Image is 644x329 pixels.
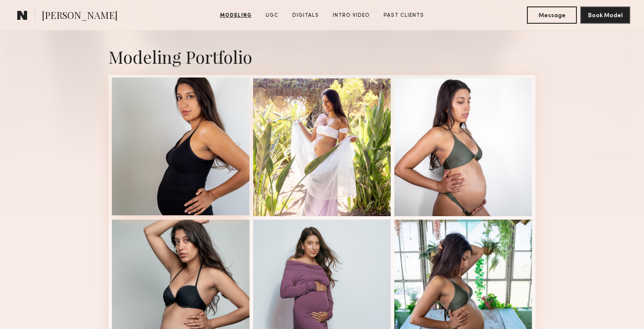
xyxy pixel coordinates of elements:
a: Book Model [580,11,630,19]
button: Book Model [580,6,630,24]
div: Modeling Portfolio [108,45,536,68]
a: Modeling [217,12,255,19]
a: UGC [262,12,282,19]
a: Digitals [289,12,322,19]
a: Intro Video [329,12,373,19]
a: Past Clients [380,12,427,19]
button: Message [527,6,577,24]
span: [PERSON_NAME] [42,9,118,24]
